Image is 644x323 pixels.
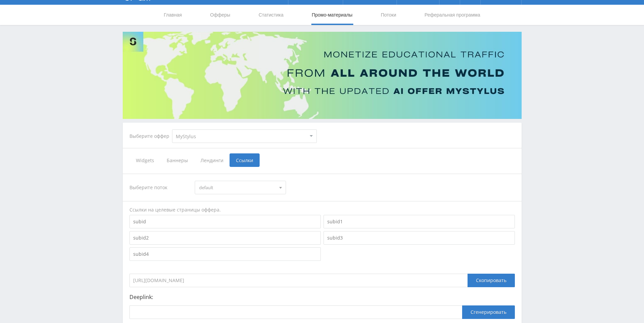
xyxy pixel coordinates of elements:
div: Скопировать [468,274,515,287]
div: Выберите поток [129,181,188,194]
button: Сгенерировать [462,305,515,319]
input: subid4 [129,247,321,261]
a: Потоки [380,5,397,25]
input: subid2 [129,231,321,245]
input: subid1 [324,215,515,228]
span: Баннеры [160,153,194,167]
span: Ссылки [230,153,260,167]
a: Офферы [210,5,231,25]
input: subid3 [324,231,515,245]
span: default [199,181,276,194]
a: Главная [163,5,183,25]
div: Ссылки на целевые страницы оффера. [129,206,515,213]
p: Deeplink: [129,294,515,300]
input: subid [129,215,321,228]
span: Widgets [129,153,160,167]
a: Промо-материалы [311,5,353,25]
span: Лендинги [194,153,230,167]
div: Выберите оффер [129,133,172,139]
img: Banner [123,32,522,119]
a: Статистика [258,5,284,25]
a: Реферальная программа [424,5,481,25]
